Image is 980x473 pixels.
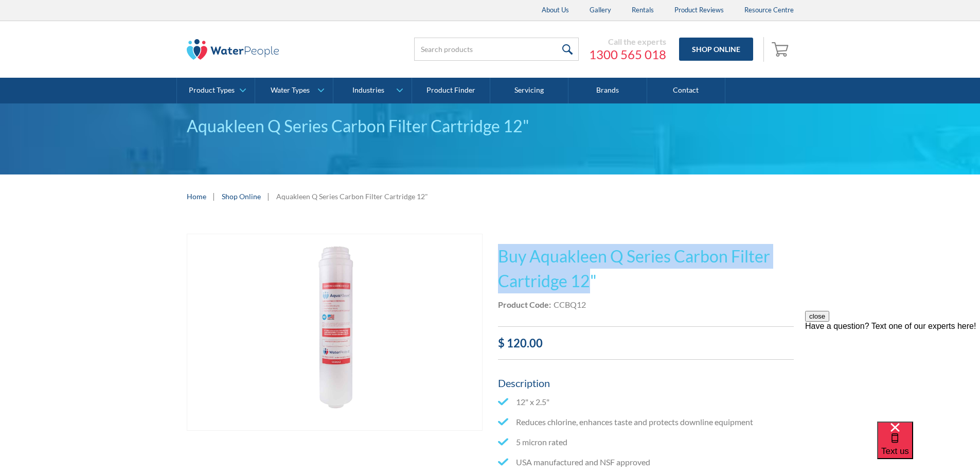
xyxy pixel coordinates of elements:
div: | [266,190,271,202]
img: The Water People [187,39,279,60]
li: Reduces chlorine, enhances taste and protects downline equipment [498,416,794,428]
a: Industries [333,78,411,103]
a: 1300 565 018 [589,47,666,62]
div: Product Types [189,86,235,95]
div: Aquakleen Q Series Carbon Filter Cartridge 12" [187,114,794,138]
h1: Buy Aquakleen Q Series Carbon Filter Cartridge 12" [498,244,794,293]
h5: Description [498,375,794,391]
iframe: podium webchat widget bubble [877,422,980,473]
img: Aquakleen Q Series Carbon Filter Cartridge 12" [187,234,482,431]
li: 12" x 2.5" [498,396,794,408]
input: Search products [414,38,579,61]
div: CCBQ12 [554,299,586,311]
li: USA manufactured and NSF approved [498,456,794,468]
div: Call the experts [589,37,666,47]
div: Industries [352,86,384,95]
a: Brands [568,78,647,103]
strong: Product Code: [498,300,551,309]
a: open lightbox [187,234,483,431]
a: Open empty cart [769,37,794,62]
a: Product Finder [412,78,490,103]
a: Shop Online [679,38,753,61]
img: shopping cart [772,41,791,57]
iframe: podium webchat widget prompt [805,311,980,434]
div: $ 120.00 [498,335,794,352]
div: Water Types [271,86,310,95]
a: Shop Online [222,191,261,202]
a: Servicing [490,78,568,103]
div: | [211,190,217,202]
a: Water Types [255,78,333,103]
li: 5 micron rated [498,436,794,448]
a: Home [187,191,206,202]
a: Product Types [177,78,255,103]
div: Aquakleen Q Series Carbon Filter Cartridge 12" [276,191,428,202]
a: Contact [647,78,725,103]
